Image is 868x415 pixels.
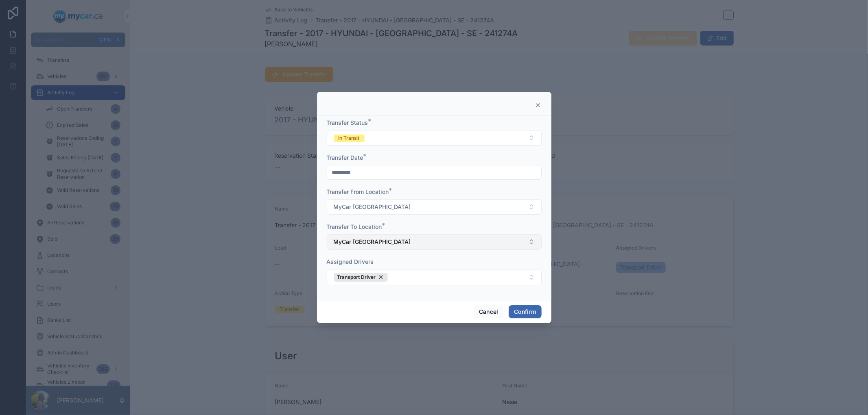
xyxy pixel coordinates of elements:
[334,273,388,282] button: Unselect 88
[327,258,374,265] span: Assigned Drivers
[327,188,389,195] span: Transfer From Location
[474,305,504,318] button: Cancel
[327,269,542,285] button: Select Button
[337,274,376,280] span: Transport Driver
[327,199,542,215] button: Select Button
[339,135,360,142] div: In Transit
[327,119,368,126] span: Transfer Status
[327,223,382,230] span: Transfer To Location
[327,234,542,250] button: Select Button
[334,238,411,246] span: MyCar [GEOGRAPHIC_DATA]
[327,130,542,146] button: Select Button
[327,154,363,161] span: Transfer Date
[334,203,411,211] span: MyCar [GEOGRAPHIC_DATA]
[509,305,541,318] button: Confirm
